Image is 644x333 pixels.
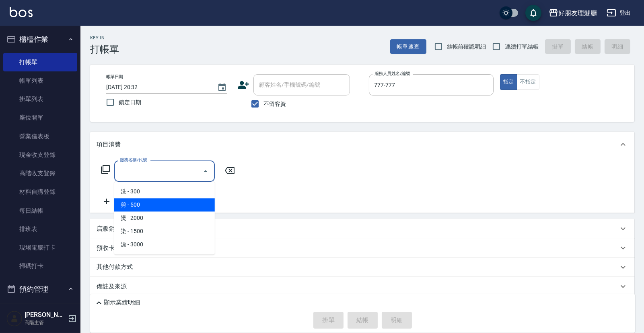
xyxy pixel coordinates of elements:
p: 高階主管 [25,319,66,326]
span: 燙 - 2000 [114,211,215,225]
a: 掛單列表 [3,90,77,108]
a: 打帳單 [3,53,77,71]
h2: Key In [90,35,119,41]
button: 不指定 [517,74,539,90]
p: 其他付款方式 [97,263,137,272]
a: 材料自購登錄 [3,183,77,201]
span: 鎖定日期 [119,98,141,107]
h3: 打帳單 [90,44,119,55]
a: 每日結帳 [3,201,77,220]
a: 排班表 [3,220,77,238]
div: 店販銷售 [90,219,634,238]
button: 登出 [603,6,634,20]
a: 掃碼打卡 [3,257,77,275]
a: 高階收支登錄 [3,164,77,183]
button: 指定 [500,74,517,90]
span: 漂 - 3000 [114,238,215,251]
button: 帳單速查 [390,39,426,54]
div: 好朋友理髮廳 [558,8,597,18]
button: Choose date, selected date is 2025-10-12 [212,78,232,97]
p: 備註及來源 [97,282,127,291]
p: 預收卡販賣 [97,244,127,252]
a: 座位開單 [3,108,77,127]
span: 染 - 1500 [114,225,215,238]
div: 預收卡販賣 [90,238,634,258]
label: 服務人員姓名/編號 [374,71,410,77]
a: 現場電腦打卡 [3,238,77,257]
button: 櫃檯作業 [3,29,77,50]
span: 不留客資 [263,100,286,108]
div: 備註及來源 [90,277,634,296]
p: 顯示業績明細 [104,298,140,307]
h5: [PERSON_NAME] [25,311,66,319]
label: 帳單日期 [106,74,123,80]
label: 服務名稱/代號 [120,157,147,163]
span: 洗 - 300 [114,185,215,198]
a: 現金收支登錄 [3,146,77,164]
a: 預約管理 [3,303,77,321]
input: YYYY/MM/DD hh:mm [106,81,209,94]
button: 預約管理 [3,279,77,300]
img: Logo [10,7,33,17]
span: 結帳前確認明細 [447,43,486,51]
button: 好朋友理髮廳 [545,5,600,21]
a: 營業儀表板 [3,127,77,146]
div: 其他付款方式 [90,258,634,277]
a: 帳單列表 [3,71,77,90]
p: 項目消費 [97,140,121,149]
span: 連續打單結帳 [505,43,539,51]
button: Close [199,165,212,178]
p: 店販銷售 [97,225,121,233]
button: save [525,5,541,21]
img: Person [6,311,23,327]
span: 剪 - 500 [114,198,215,211]
div: 項目消費 [90,132,634,157]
